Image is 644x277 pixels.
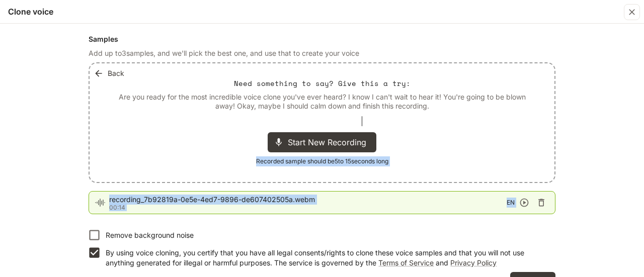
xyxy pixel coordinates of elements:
[268,132,376,152] div: Start New Recording
[256,156,388,166] span: Recorded sample should be 5 to 15 seconds long
[109,205,507,211] p: 00:14
[507,198,515,208] span: EN
[106,248,547,268] p: By using voice cloning, you certify that you have all legal consents/rights to clone these voice ...
[8,6,53,17] h5: Clone voice
[450,258,497,267] a: Privacy Policy
[106,230,194,240] p: Remove background noise
[234,78,411,88] p: Need something to say? Give this a try:
[89,48,555,58] p: Add up to 3 samples, and we'll pick the best one, and use that to create your voice
[288,136,372,148] span: Start New Recording
[114,93,530,110] p: Are you ready for the most incredible voice clone you've ever heard? I know I can't wait to hear ...
[92,63,128,83] button: Back
[378,258,434,267] a: Terms of Service
[109,195,507,205] span: recording_7b92819a-0e5e-4ed7-9896-de607402505a.webm
[89,34,555,44] h6: Samples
